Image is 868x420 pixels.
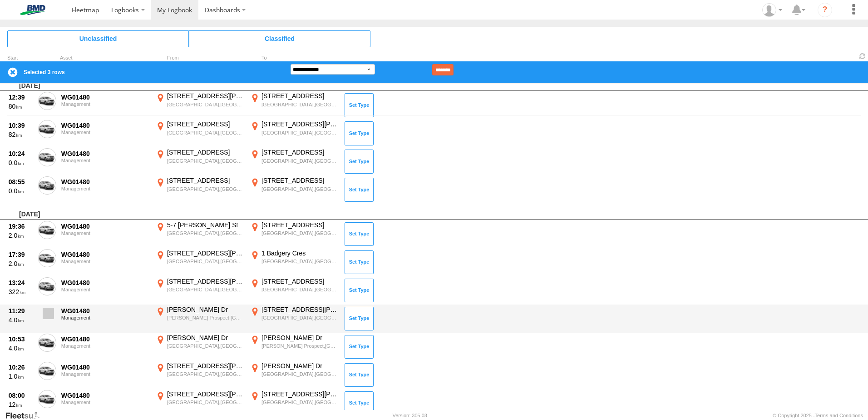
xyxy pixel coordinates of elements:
label: Click to View Event Location [154,305,245,332]
span: Click to view Classified Trips [189,30,370,47]
div: From [154,56,245,60]
span: Refresh [857,52,868,60]
label: Click to View Event Location [154,148,245,175]
div: WG01480 [61,391,149,400]
div: 0.0 [9,187,33,195]
div: Version: 305.03 [393,413,427,418]
div: [GEOGRAPHIC_DATA],[GEOGRAPHIC_DATA] [261,230,338,236]
div: [GEOGRAPHIC_DATA],[GEOGRAPHIC_DATA] [167,399,244,405]
div: [GEOGRAPHIC_DATA],[GEOGRAPHIC_DATA] [261,258,338,265]
div: [STREET_ADDRESS][PERSON_NAME] [261,390,338,398]
div: [GEOGRAPHIC_DATA],[GEOGRAPHIC_DATA] [167,186,244,192]
div: Management [61,101,149,107]
div: [STREET_ADDRESS][PERSON_NAME] [261,305,338,314]
label: Click to View Event Location [154,334,245,360]
div: [STREET_ADDRESS][PERSON_NAME] [167,390,244,398]
div: [STREET_ADDRESS] [261,176,338,185]
label: Clear Selection [7,67,18,78]
div: 10:24 [9,150,33,158]
div: [PERSON_NAME] Dr [167,334,244,342]
label: Click to View Event Location [249,221,340,247]
div: Management [61,158,149,163]
label: Click to View Event Location [154,249,245,275]
div: [PERSON_NAME] Dr [261,362,338,370]
div: WG01480 [61,93,149,101]
label: Click to View Event Location [154,92,245,118]
a: Terms and Conditions [815,413,863,418]
label: Click to View Event Location [154,176,245,203]
div: 12:39 [9,93,33,101]
div: [GEOGRAPHIC_DATA],[GEOGRAPHIC_DATA] [261,371,338,377]
div: [STREET_ADDRESS] [261,148,338,156]
div: 12 [9,400,33,409]
img: bmd-logo.svg [9,5,56,15]
div: [GEOGRAPHIC_DATA],[GEOGRAPHIC_DATA] [261,286,338,293]
span: Click to view Unclassified Trips [7,30,189,47]
div: 13:24 [9,279,33,287]
div: [STREET_ADDRESS][PERSON_NAME] [261,120,338,128]
button: Click to Set [345,335,374,359]
div: WG01480 [61,121,149,130]
div: 5-7 [PERSON_NAME] St [167,221,244,229]
label: Click to View Event Location [249,176,340,203]
div: 4.0 [9,316,33,324]
label: Click to View Event Location [249,120,340,146]
button: Click to Set [345,363,374,387]
div: [PERSON_NAME] Prospect,[GEOGRAPHIC_DATA] [261,343,338,349]
div: [GEOGRAPHIC_DATA],[GEOGRAPHIC_DATA] [167,158,244,164]
div: 11:29 [9,307,33,315]
div: 2.0 [9,260,33,268]
div: Matthew Gaiter [759,3,785,17]
div: 08:55 [9,178,33,186]
div: Management [61,287,149,292]
div: [PERSON_NAME] Dr [167,305,244,314]
div: [STREET_ADDRESS][PERSON_NAME] [167,249,244,257]
div: [GEOGRAPHIC_DATA],[GEOGRAPHIC_DATA] [261,158,338,164]
div: [GEOGRAPHIC_DATA],[GEOGRAPHIC_DATA] [167,230,244,236]
div: 322 [9,288,33,296]
div: [PERSON_NAME] Prospect,[GEOGRAPHIC_DATA] [167,315,244,321]
label: Click to View Event Location [249,305,340,332]
button: Click to Set [345,222,374,246]
div: Management [61,343,149,349]
div: Management [61,400,149,405]
div: [STREET_ADDRESS][PERSON_NAME] [167,362,244,370]
label: Click to View Event Location [154,221,245,247]
div: Management [61,186,149,191]
div: Management [61,230,149,236]
label: Click to View Event Location [249,249,340,275]
div: [GEOGRAPHIC_DATA],[GEOGRAPHIC_DATA] [167,371,244,377]
label: Click to View Event Location [249,362,340,388]
button: Click to Set [345,307,374,330]
div: [GEOGRAPHIC_DATA],[GEOGRAPHIC_DATA] [167,343,244,349]
button: Click to Set [345,121,374,145]
div: [GEOGRAPHIC_DATA],[GEOGRAPHIC_DATA] [261,315,338,321]
div: Management [61,315,149,320]
div: WG01480 [61,363,149,371]
div: 19:36 [9,222,33,230]
div: 80 [9,102,33,110]
div: [GEOGRAPHIC_DATA],[GEOGRAPHIC_DATA] [261,130,338,136]
div: WG01480 [61,335,149,343]
div: WG01480 [61,307,149,315]
div: [GEOGRAPHIC_DATA],[GEOGRAPHIC_DATA] [261,399,338,405]
button: Click to Set [345,150,374,173]
div: WG01480 [61,279,149,287]
div: WG01480 [61,250,149,259]
label: Click to View Event Location [249,148,340,175]
div: Management [61,259,149,264]
a: Visit our Website [5,411,47,420]
div: [STREET_ADDRESS] [167,176,244,185]
button: Click to Set [345,279,374,302]
div: 0.0 [9,159,33,167]
label: Click to View Event Location [249,390,340,416]
div: WG01480 [61,222,149,230]
div: [STREET_ADDRESS] [261,277,338,285]
label: Click to View Event Location [154,390,245,416]
div: 10:53 [9,335,33,343]
div: 08:00 [9,391,33,400]
button: Click to Set [345,391,374,415]
div: WG01480 [61,178,149,186]
div: 10:26 [9,363,33,371]
div: WG01480 [61,150,149,158]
